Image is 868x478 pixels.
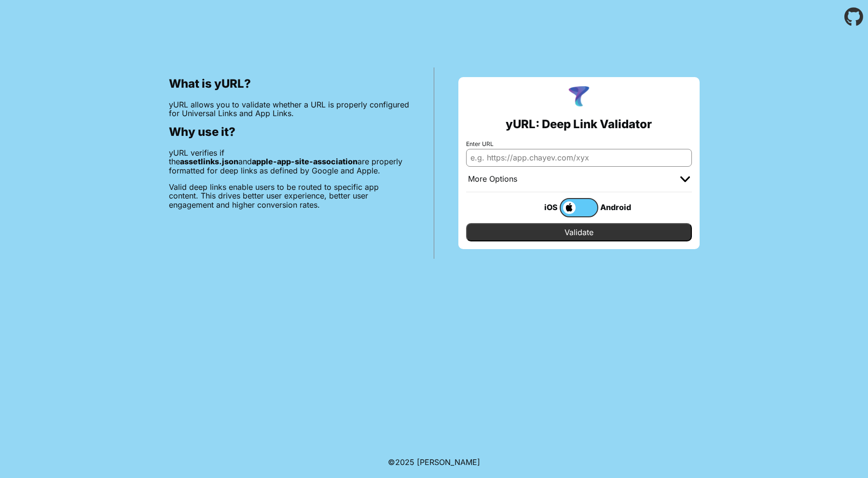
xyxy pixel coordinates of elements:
div: iOS [521,201,560,213]
div: Android [598,201,637,213]
input: Validate [466,223,692,241]
a: Michael Ibragimchayev's Personal Site [417,457,480,467]
h2: yURL: Deep Link Validator [506,118,652,131]
img: chevron [680,176,690,182]
p: Valid deep links enable users to be routed to specific app content. This drives better user exper... [169,183,410,209]
input: e.g. https://app.chayev.com/xyx [466,149,692,166]
label: Enter URL [466,141,692,147]
img: yURL Logo [566,85,592,110]
b: apple-app-site-association [252,157,358,166]
h2: What is yURL? [169,77,410,91]
div: More Options [468,174,517,184]
h2: Why use it? [169,125,410,139]
footer: © [388,446,480,478]
p: yURL allows you to validate whether a URL is properly configured for Universal Links and App Links. [169,100,410,118]
span: 2025 [395,457,414,467]
p: yURL verifies if the and are properly formatted for deep links as defined by Google and Apple. [169,148,410,175]
b: assetlinks.json [180,157,238,166]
